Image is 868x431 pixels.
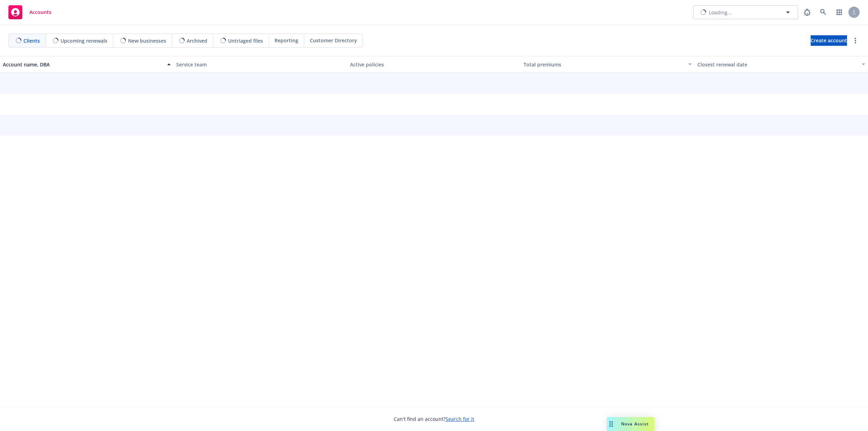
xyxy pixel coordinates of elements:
div: Service team [176,61,344,68]
a: Switch app [832,5,846,19]
button: Total premiums [521,56,694,73]
div: Active policies [350,61,518,68]
div: Closest renewal date [697,61,858,68]
span: Nova Assist [621,421,649,427]
span: Archived [187,37,207,44]
span: New businesses [128,37,166,44]
button: Active policies [347,56,521,73]
span: Untriaged files [228,37,263,44]
span: Loading... [709,9,732,16]
div: Account name, DBA [3,61,163,68]
a: Accounts [6,2,54,22]
span: Upcoming renewals [61,37,107,44]
div: Drag to move [607,417,616,431]
a: more [851,36,860,45]
div: Total premiums [524,61,684,68]
button: Nova Assist [607,417,654,431]
a: Search [816,5,830,19]
span: Create account [811,34,847,47]
button: Service team [173,56,347,73]
span: Customer Directory [310,37,357,44]
a: Search for it [446,416,474,422]
a: Create account [811,35,847,46]
span: Can't find an account? [394,415,474,423]
span: Clients [23,37,40,44]
span: Accounts [29,9,51,15]
a: Report a Bug [800,5,814,19]
span: Reporting [275,37,298,44]
button: Closest renewal date [695,56,868,73]
button: Loading... [693,5,798,19]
